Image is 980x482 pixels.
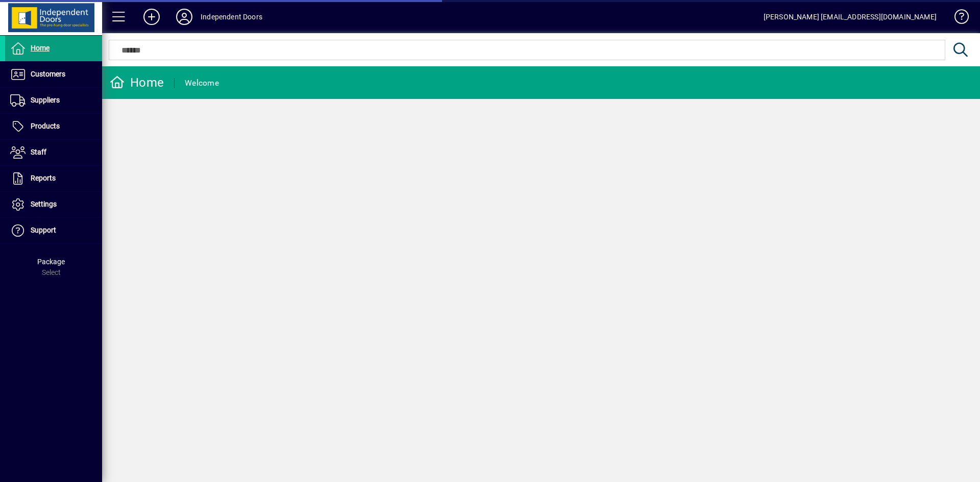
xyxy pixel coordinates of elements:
[31,44,50,52] span: Home
[31,70,65,78] span: Customers
[764,9,937,25] div: [PERSON_NAME] [EMAIL_ADDRESS][DOMAIN_NAME]
[5,88,102,113] a: Suppliers
[135,8,168,26] button: Add
[185,75,219,91] div: Welcome
[5,140,102,165] a: Staff
[168,8,201,26] button: Profile
[5,62,102,87] a: Customers
[5,192,102,217] a: Settings
[31,122,60,130] span: Products
[5,166,102,191] a: Reports
[31,96,60,104] span: Suppliers
[31,174,56,182] span: Reports
[5,114,102,139] a: Products
[201,9,262,25] div: Independent Doors
[31,200,57,208] span: Settings
[947,2,967,35] a: Knowledge Base
[110,74,164,91] div: Home
[37,258,65,266] span: Package
[31,148,46,156] span: Staff
[5,218,102,243] a: Support
[31,226,56,234] span: Support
